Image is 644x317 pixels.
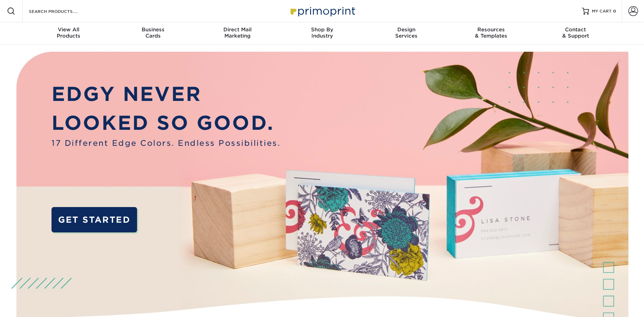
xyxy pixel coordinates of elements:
[533,22,618,45] a: Contact& Support
[51,80,280,109] p: EDGY NEVER
[287,3,357,18] img: Primoprint
[26,26,111,39] div: Products
[195,22,280,45] a: Direct MailMarketing
[533,26,618,39] div: & Support
[592,8,612,14] span: MY CART
[111,26,195,39] div: Cards
[280,26,364,39] div: Industry
[364,22,449,45] a: DesignServices
[449,22,533,45] a: Resources& Templates
[26,22,111,45] a: View AllProducts
[449,26,533,33] span: Resources
[111,26,195,33] span: Business
[613,9,616,14] span: 0
[26,26,111,33] span: View All
[280,26,364,33] span: Shop By
[533,26,618,33] span: Contact
[195,26,280,39] div: Marketing
[51,207,137,232] a: GET STARTED
[111,22,195,45] a: BusinessCards
[195,26,280,33] span: Direct Mail
[364,26,449,39] div: Services
[280,22,364,45] a: Shop ByIndustry
[51,109,280,137] p: LOOKED SO GOOD.
[51,137,280,149] span: 17 Different Edge Colors. Endless Possibilities.
[28,7,96,15] input: SEARCH PRODUCTS.....
[364,26,449,33] span: Design
[449,26,533,39] div: & Templates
